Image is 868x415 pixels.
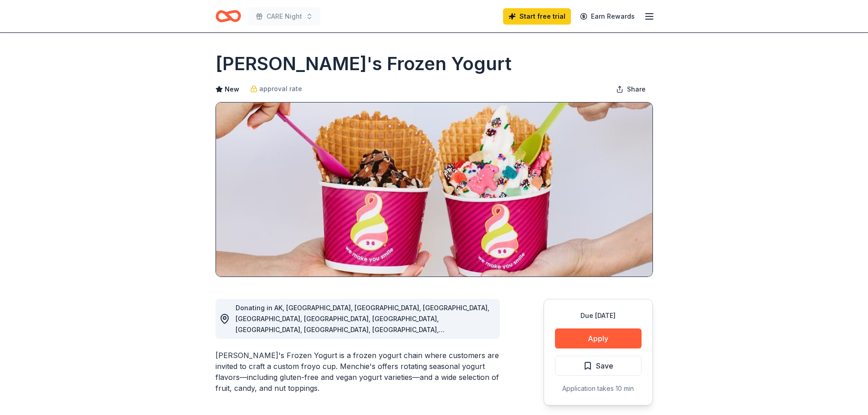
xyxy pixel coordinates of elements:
a: Start free trial [503,8,571,25]
span: Save [596,360,613,372]
span: Share [627,84,646,95]
a: Home [216,5,241,27]
div: Application takes 10 min [555,383,642,394]
span: CARE Night [267,11,302,22]
span: approval rate [259,83,302,94]
button: CARE Night [248,7,320,26]
button: Apply [555,328,642,348]
span: New [225,84,239,95]
h1: [PERSON_NAME]'s Frozen Yogurt [216,51,512,77]
button: Share [609,80,653,98]
a: approval rate [250,83,302,94]
a: Earn Rewards [575,8,640,25]
div: Due [DATE] [555,310,642,321]
div: [PERSON_NAME]'s Frozen Yogurt is a frozen yogurt chain where customers are invited to craft a cus... [216,350,500,394]
img: Image for Menchie's Frozen Yogurt [216,102,652,277]
button: Save [555,356,642,376]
